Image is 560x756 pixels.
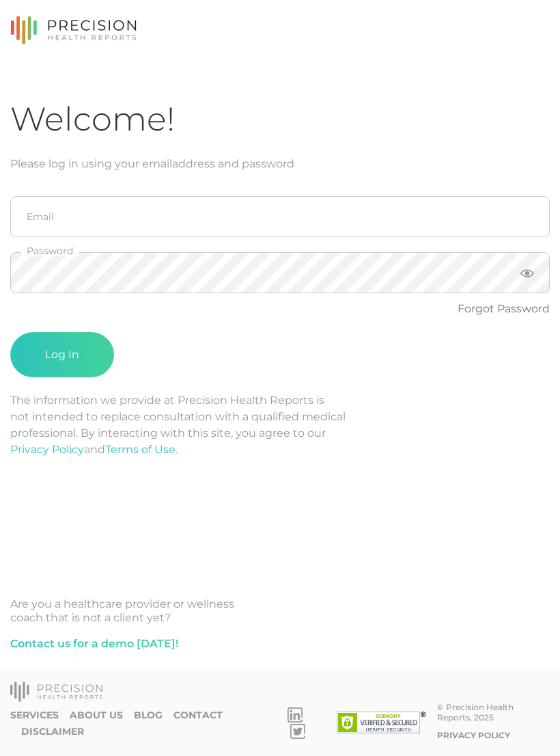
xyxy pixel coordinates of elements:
div: Please log in using your email address and password [10,156,550,172]
a: Privacy Policy [437,730,510,740]
div: Are you a healthcare provider or wellness coach that is not a client yet? [10,597,550,625]
input: Email [10,196,550,237]
img: SSL site seal - click to verify [337,712,426,733]
a: About Us [70,710,123,721]
button: Log In [10,332,114,377]
p: The information we provide at Precision Health Reports is not intended to replace consultation wi... [10,392,550,458]
div: © Precision Health Reports, 2025 [437,702,550,723]
a: Disclaimer [21,726,84,738]
a: Services [10,710,59,721]
a: Contact [173,710,223,721]
a: Terms of Use. [105,443,178,456]
a: Contact us for a demo [DATE]! [10,636,178,652]
a: Privacy Policy [10,443,84,456]
h1: Welcome! [10,99,550,139]
a: Blog [134,710,163,721]
a: Forgot Password [458,302,550,315]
